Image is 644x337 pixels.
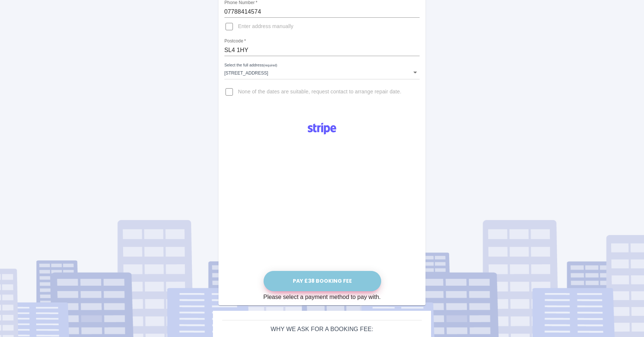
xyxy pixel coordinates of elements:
[224,38,246,44] label: Postcode
[263,64,277,67] small: (required)
[224,62,277,68] label: Select the full address
[218,324,426,334] h6: Why we ask for a booking fee:
[238,88,401,96] span: None of the dates are suitable, request contact to arrange repair date.
[263,293,381,302] div: Please select a payment method to pay with.
[304,120,340,138] img: Logo
[224,66,420,79] div: [STREET_ADDRESS]
[264,271,381,291] button: Pay £38 Booking Fee
[238,23,294,30] span: Enter address manually
[262,140,382,269] iframe: Secure payment input frame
